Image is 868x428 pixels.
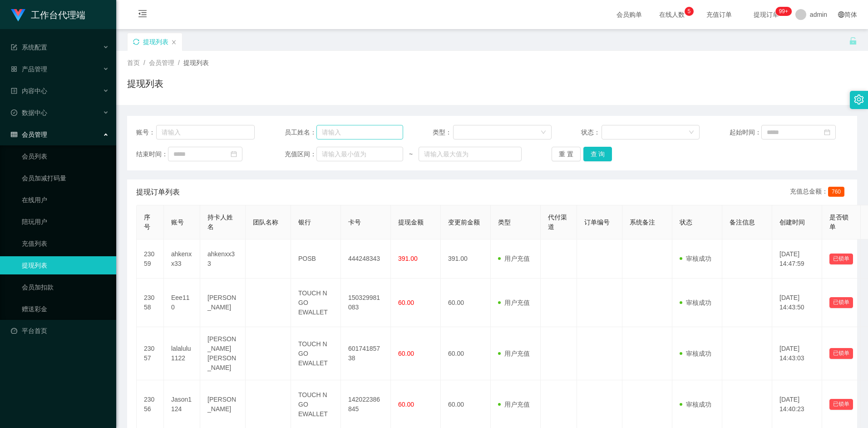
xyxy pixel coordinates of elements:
h1: 工作台代理端 [31,0,85,30]
i: 图标: unlock [849,37,857,45]
sup: 5 [685,7,694,16]
span: 提现订单列表 [136,187,180,198]
i: 图标: form [11,44,17,50]
span: 持卡人姓名 [207,214,233,230]
button: 重 置 [552,147,581,161]
i: 图标: down [689,129,694,136]
a: 陪玩用户 [22,213,109,231]
span: 用户充值 [498,255,530,262]
span: 状态 [680,219,692,226]
td: TOUCH N GO EWALLET [291,279,341,327]
span: 代付渠道 [548,214,567,230]
span: 用户充值 [498,401,530,408]
span: 审核成功 [680,255,711,262]
span: 60.00 [398,350,414,357]
span: 391.00 [398,255,418,262]
span: 数据中心 [11,109,47,116]
td: 391.00 [441,239,491,279]
span: 审核成功 [680,401,711,408]
td: 60.00 [441,279,491,327]
td: [PERSON_NAME] [PERSON_NAME] [200,327,246,380]
a: 提现列表 [22,256,109,274]
a: 在线用户 [22,191,109,209]
span: 充值区间： [285,149,316,159]
input: 请输入最大值为 [419,147,522,161]
button: 查 询 [583,147,612,161]
td: [DATE] 14:47:59 [772,239,822,279]
span: 系统配置 [11,44,47,51]
td: 23058 [137,279,164,327]
span: 审核成功 [680,299,711,306]
td: ahkenxx33 [164,239,200,279]
i: 图标: close [171,40,177,45]
i: 图标: profile [11,88,17,94]
span: 起始时间： [730,128,761,137]
td: 444248343 [341,239,391,279]
i: 图标: check-circle-o [11,109,17,116]
td: ahkenxx33 [200,239,246,279]
span: 60.00 [398,401,414,408]
i: 图标: sync [133,39,139,45]
span: 会员管理 [149,59,174,66]
td: lalalulu1122 [164,327,200,380]
span: 提现订单 [749,11,784,18]
span: 账号 [171,219,184,226]
span: 审核成功 [680,350,711,357]
span: 序号 [144,214,150,230]
span: 卡号 [348,219,361,226]
a: 会员加减打码量 [22,169,109,187]
span: 创建时间 [779,219,805,226]
span: 状态： [581,128,602,137]
span: 团队名称 [253,219,278,226]
i: 图标: setting [854,95,864,105]
td: [PERSON_NAME] [200,279,246,327]
button: 已锁单 [829,348,853,359]
p: 5 [688,7,691,16]
td: [DATE] 14:43:03 [772,327,822,380]
div: 提现列表 [143,33,168,50]
i: 图标: calendar [824,129,830,135]
td: 23057 [137,327,164,380]
h1: 提现列表 [127,77,163,90]
span: 类型： [433,128,453,137]
a: 图标: dashboard平台首页 [11,322,109,340]
span: 系统备注 [630,219,655,226]
span: 产品管理 [11,65,47,73]
td: 150329981083 [341,279,391,327]
td: 60174185738 [341,327,391,380]
input: 请输入 [156,125,255,139]
span: 提现金额 [398,219,424,226]
span: 账号： [136,128,156,137]
span: 在线人数 [655,11,689,18]
img: logo.9652507e.png [11,9,25,22]
td: 60.00 [441,327,491,380]
i: 图标: appstore-o [11,66,17,72]
button: 已锁单 [829,399,853,410]
a: 充值列表 [22,234,109,253]
span: 变更前金额 [448,219,480,226]
sup: 1184 [775,7,792,16]
span: 是否锁单 [829,214,848,230]
span: 订单编号 [584,219,610,226]
span: 用户充值 [498,299,530,306]
span: 银行 [298,219,311,226]
td: Eee110 [164,279,200,327]
span: 会员管理 [11,131,47,138]
a: 会员加扣款 [22,278,109,296]
span: 760 [828,187,844,197]
td: 23059 [137,239,164,279]
td: POSB [291,239,341,279]
a: 赠送彩金 [22,300,109,318]
span: 员工姓名： [285,128,316,137]
span: 内容中心 [11,87,47,95]
span: / [178,59,180,66]
div: 充值总金额： [790,187,848,198]
i: 图标: table [11,131,17,138]
i: 图标: down [541,129,546,136]
span: 首页 [127,59,140,66]
span: 充值订单 [702,11,736,18]
span: 备注信息 [730,219,755,226]
a: 会员列表 [22,147,109,165]
span: 提现列表 [183,59,209,66]
span: 类型 [498,219,511,226]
